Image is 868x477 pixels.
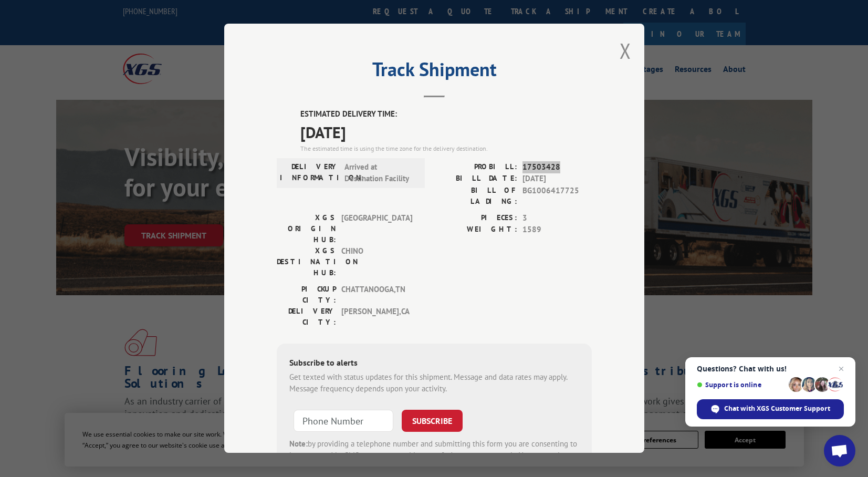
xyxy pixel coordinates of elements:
[620,37,631,65] button: Close modal
[289,356,579,371] div: Subscribe to alerts
[434,212,517,224] label: PIECES:
[434,161,517,173] label: PROBILL:
[289,371,579,395] div: Get texted with status updates for this shipment. Message and data rates may apply. Message frequ...
[277,284,336,306] label: PICKUP CITY:
[289,438,579,474] div: by providing a telephone number and submitting this form you are consenting to be contacted by SM...
[434,224,517,236] label: WEIGHT:
[522,224,592,236] span: 1589
[434,185,517,207] label: BILL OF LADING:
[289,439,308,449] strong: Note:
[434,173,517,185] label: BILL DATE:
[280,161,339,185] label: DELIVERY INFORMATION:
[341,306,412,328] span: [PERSON_NAME] , CA
[522,185,592,207] span: BG1006417725
[344,161,415,185] span: Arrived at Destination Facility
[824,435,855,466] a: Open chat
[341,284,412,306] span: CHATTANOOGA , TN
[341,212,412,245] span: [GEOGRAPHIC_DATA]
[277,212,336,245] label: XGS ORIGIN HUB:
[724,404,830,413] span: Chat with XGS Customer Support
[522,161,592,173] span: 17503428
[522,212,592,224] span: 3
[294,410,393,432] input: Phone Number
[697,365,844,373] span: Questions? Chat with us!
[341,245,412,278] span: CHINO
[300,144,592,153] div: The estimated time is using the time zone for the delivery destination.
[300,120,592,144] span: [DATE]
[300,108,592,120] label: ESTIMATED DELIVERY TIME:
[277,62,592,82] h2: Track Shipment
[402,410,463,432] button: SUBSCRIBE
[697,399,844,419] span: Chat with XGS Customer Support
[697,381,785,389] span: Support is online
[277,306,336,328] label: DELIVERY CITY:
[277,245,336,278] label: XGS DESTINATION HUB:
[522,173,592,185] span: [DATE]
